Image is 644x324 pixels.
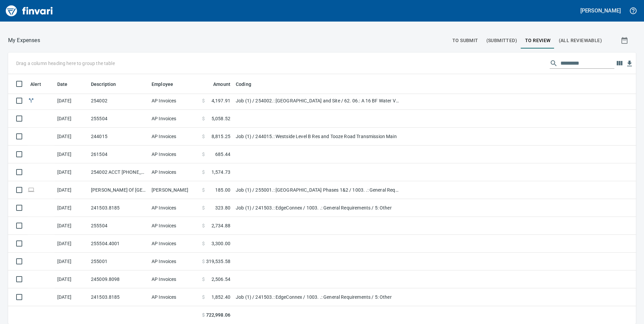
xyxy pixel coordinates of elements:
span: $ [202,97,205,104]
td: [PERSON_NAME] [149,181,199,199]
p: Drag a column heading here to group the table [16,60,115,67]
td: Job (1) / 255001.: [GEOGRAPHIC_DATA] Phases 1&2 / 1003. .: General Requirements / 5: Other [233,181,401,199]
span: $ [202,276,205,283]
td: AP Invoices [149,253,199,270]
span: To Review [525,36,551,45]
span: Alert [30,80,50,88]
span: 185.00 [215,187,230,193]
td: Job (1) / 244015.: Westside Level B Res and Tooze Road Transmission Main [233,128,401,145]
span: $ [202,133,205,140]
td: 245009.8098 [88,270,149,288]
td: AP Invoices [149,270,199,288]
span: Date [57,80,68,88]
nav: breadcrumb [8,36,40,44]
td: 244015 [88,128,149,145]
span: Amount [213,80,230,88]
td: [DATE] [55,270,88,288]
span: $ [202,151,205,158]
span: Description [91,80,116,88]
span: (All Reviewable) [559,36,602,45]
span: Amount [204,80,230,88]
td: 241503.8185 [88,288,149,306]
td: AP Invoices [149,128,199,145]
span: Employee [152,80,182,88]
td: Job (1) / 241503.: EdgeConnex / 1003. .: General Requirements / 5: Other [233,199,401,217]
td: 261504 [88,145,149,163]
td: 255504 [88,110,149,128]
span: $ [202,240,205,247]
span: $ [202,258,205,265]
button: Download table [624,59,635,69]
td: [DATE] [55,163,88,181]
span: $ [202,187,205,193]
span: $ [202,169,205,175]
td: [DATE] [55,253,88,270]
span: 3,300.00 [212,240,230,247]
td: [DATE] [55,128,88,145]
span: 5,058.52 [212,115,230,122]
td: AP Invoices [149,110,199,128]
td: [DATE] [55,235,88,253]
span: Employee [152,80,173,88]
span: $ [202,204,205,211]
td: 254002 ACCT [PHONE_NUMBER] [88,163,149,181]
td: AP Invoices [149,163,199,181]
span: 722,998.06 [206,311,230,318]
td: [DATE] [55,145,88,163]
span: Split transaction [28,98,35,103]
td: AP Invoices [149,145,199,163]
p: My Expenses [8,36,40,44]
span: Coding [236,80,260,88]
button: Choose columns to display [614,58,624,68]
button: [PERSON_NAME] [579,5,622,16]
td: [DATE] [55,181,88,199]
td: AP Invoices [149,235,199,253]
td: AP Invoices [149,92,199,110]
td: AP Invoices [149,217,199,235]
td: [DATE] [55,217,88,235]
td: Job (1) / 254002.: [GEOGRAPHIC_DATA] and Site / 62. 06.: A 16 BF Water Valve / 3: Material [233,92,401,110]
span: 2,734.88 [212,222,230,229]
td: 255504.4001 [88,235,149,253]
td: [DATE] [55,199,88,217]
span: To Submit [452,36,478,45]
span: 2,506.54 [212,276,230,283]
h5: [PERSON_NAME] [580,7,621,14]
span: 685.44 [215,151,230,158]
span: 8,815.25 [212,133,230,140]
span: 1,574.73 [212,169,230,175]
td: [DATE] [55,288,88,306]
td: 255504 [88,217,149,235]
span: Description [91,80,125,88]
span: $ [202,115,205,122]
span: $ [202,311,205,318]
td: [PERSON_NAME] Of [GEOGRAPHIC_DATA] [GEOGRAPHIC_DATA] [88,181,149,199]
td: AP Invoices [149,288,199,306]
span: 4,197.91 [212,97,230,104]
span: Date [57,80,76,88]
td: Job (1) / 241503.: EdgeConnex / 1003. .: General Requirements / 5: Other [233,288,401,306]
td: [DATE] [55,110,88,128]
span: Coding [236,80,251,88]
span: 319,535.58 [206,258,231,265]
span: Online transaction [28,188,35,192]
span: $ [202,222,205,229]
td: 254002 [88,92,149,110]
td: 255001 [88,253,149,270]
span: 1,852.40 [212,294,230,300]
td: [DATE] [55,92,88,110]
img: Finvari [4,3,55,19]
button: Show transactions within a particular date range [614,32,636,48]
td: 241503.8185 [88,199,149,217]
span: (Submitted) [486,36,517,45]
span: 323.80 [215,204,230,211]
td: AP Invoices [149,199,199,217]
span: $ [202,294,205,300]
span: Alert [30,80,41,88]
